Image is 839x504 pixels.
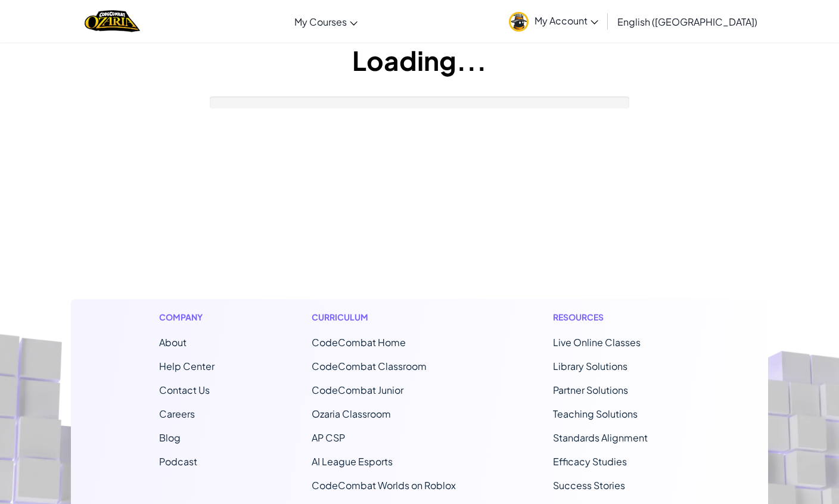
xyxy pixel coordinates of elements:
[611,5,763,38] a: English ([GEOGRAPHIC_DATA])
[159,407,195,420] a: Careers
[509,12,529,32] img: avatar
[553,407,638,420] a: Teaching Solutions
[553,384,628,396] a: Partner Solutions
[312,360,427,372] a: CodeCombat Classroom
[312,431,345,444] a: AP CSP
[617,15,757,28] span: English ([GEOGRAPHIC_DATA])
[312,455,393,468] a: AI League Esports
[159,360,215,372] a: Help Center
[85,9,140,33] img: Home
[535,14,598,27] span: My Account
[159,311,215,323] h1: Company
[159,384,210,396] span: Contact Us
[294,15,347,28] span: My Courses
[85,9,140,33] a: Ozaria by CodeCombat logo
[312,384,403,396] a: CodeCombat Junior
[312,479,456,491] a: CodeCombat Worlds on Roblox
[553,455,627,468] a: Efficacy Studies
[288,5,363,38] a: My Courses
[312,407,391,420] a: Ozaria Classroom
[159,455,197,468] a: Podcast
[553,431,648,444] a: Standards Alignment
[553,336,641,349] a: Live Online Classes
[312,336,406,349] span: CodeCombat Home
[553,311,680,323] h1: Resources
[553,360,627,372] a: Library Solutions
[503,2,604,40] a: My Account
[553,479,625,491] a: Success Stories
[159,336,187,349] a: About
[312,311,456,323] h1: Curriculum
[159,431,181,444] a: Blog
